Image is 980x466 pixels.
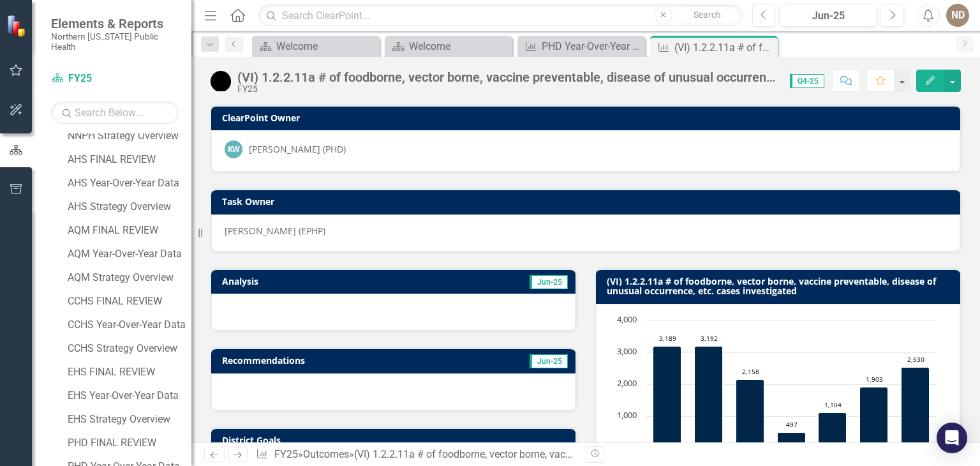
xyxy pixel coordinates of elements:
[64,220,191,241] a: AQM FINAL REVIEW
[225,225,947,237] p: [PERSON_NAME] (EPHP)
[659,334,676,343] text: 3,189
[653,346,930,448] g: Actual, series 1 of 2. Bar series with 7 bars.
[68,248,191,260] div: AQM Year-Over-Year Data
[64,267,191,288] a: AQM Strategy Overview
[258,4,742,27] input: Search ClearPoint...
[779,4,877,27] button: Jun-25
[695,346,723,448] path: FY23, 3,192. Actual.
[237,70,777,84] div: (VI) 1.2.2.11a # of foodborne, vector borne, vaccine preventable, disease of unusual occurrence (...
[64,244,191,264] a: AQM Year-Over-Year Data
[51,16,179,31] span: Elements & Reports
[64,315,191,335] a: CCHS Year-Over-Year Data
[64,362,191,382] a: EHS FINAL REVIEW
[778,432,806,448] path: Q1-25, 497. Actual.
[225,140,242,158] div: KW
[64,126,191,146] a: NNPH Strategy Overview
[742,367,759,376] text: 2,158
[51,71,179,86] a: FY25
[64,149,191,170] a: AHS FINAL REVIEW
[249,143,346,156] div: [PERSON_NAME] (PHD)
[68,225,191,236] div: AQM FINAL REVIEW
[256,447,576,462] div: » »
[68,390,191,402] div: EHS Year-Over-Year Data
[736,379,764,448] path: FY24, 2,158. Actual.
[790,74,824,88] span: Q4-25
[530,354,568,368] span: Jun-25
[68,343,191,354] div: CCHS Strategy Overview
[653,346,681,448] path: FY22, 3,189. Actual.
[701,334,718,343] text: 3,192
[222,197,954,206] h3: Task Owner
[68,296,191,307] div: CCHS FINAL REVIEW
[824,400,842,409] text: 1,104
[222,276,389,286] h3: Analysis
[64,173,191,193] a: AHS Year-Over-Year Data
[902,367,930,448] path: Q4-25, 2,530. Actual.
[6,14,29,36] img: ClearPoint Strategy
[68,414,191,425] div: EHS Strategy Overview
[617,313,637,325] text: 4,000
[907,355,924,364] text: 2,530
[676,6,739,24] button: Search
[64,433,191,453] a: PHD FINAL REVIEW
[222,356,457,365] h3: Recommendations
[388,38,509,54] a: Welcome
[64,338,191,359] a: CCHS Strategy Overview
[51,31,179,52] small: Northern [US_STATE] Public Health
[68,319,191,331] div: CCHS Year-Over-Year Data
[617,377,637,389] text: 2,000
[946,4,969,27] button: ND
[303,448,349,460] a: Outcomes
[786,420,798,429] text: 497
[860,387,888,448] path: Q3-25, 1,903. Actual.
[617,409,637,421] text: 1,000
[255,38,376,54] a: Welcome
[68,272,191,283] div: AQM Strategy Overview
[68,201,191,213] div: AHS Strategy Overview
[694,10,721,20] span: Search
[64,386,191,406] a: EHS Year-Over-Year Data
[607,276,954,296] h3: (VI) 1.2.2.11a # of foodborne, vector borne, vaccine preventable, disease of unusual occurrence, ...
[64,197,191,217] a: AHS Strategy Overview
[409,38,509,54] div: Welcome
[521,38,642,54] a: PHD Year-Over-Year Data
[274,448,298,460] a: FY25
[68,154,191,165] div: AHS FINAL REVIEW
[222,435,569,445] h3: District Goals
[64,291,191,312] a: CCHS FINAL REVIEW
[64,409,191,430] a: EHS Strategy Overview
[68,177,191,189] div: AHS Year-Over-Year Data
[783,8,873,24] div: Jun-25
[542,38,642,54] div: PHD Year-Over-Year Data
[819,412,847,448] path: Q2-25, 1,104. Actual.
[68,366,191,378] div: EHS FINAL REVIEW
[617,345,637,357] text: 3,000
[51,101,179,124] input: Search Below...
[237,84,777,94] div: FY25
[530,275,568,289] span: Jun-25
[211,71,231,91] img: Volume Indicator
[68,130,191,142] div: NNPH Strategy Overview
[222,113,954,123] h3: ClearPoint Owner
[937,423,967,453] div: Open Intercom Messenger
[632,441,637,453] text: 0
[68,437,191,449] div: PHD FINAL REVIEW
[276,38,376,54] div: Welcome
[674,40,775,56] div: (VI) 1.2.2.11a # of foodborne, vector borne, vaccine preventable, disease of unusual occurrence (...
[866,375,883,384] text: 1,903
